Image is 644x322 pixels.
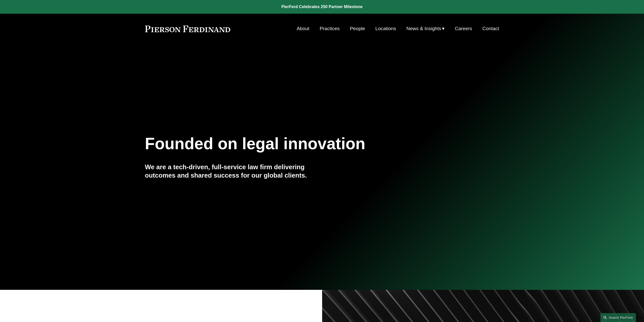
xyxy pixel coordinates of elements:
span: News & Insights [406,24,441,33]
h4: We are a tech-driven, full-service law firm delivering outcomes and shared success for our global... [145,163,322,179]
a: About [297,24,309,33]
a: folder dropdown [406,24,445,33]
a: Locations [375,24,396,33]
h1: Founded on legal innovation [145,135,440,153]
a: Search this site [600,313,636,322]
a: People [350,24,365,33]
a: Careers [455,24,472,33]
a: Contact [482,24,499,33]
a: Practices [320,24,340,33]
